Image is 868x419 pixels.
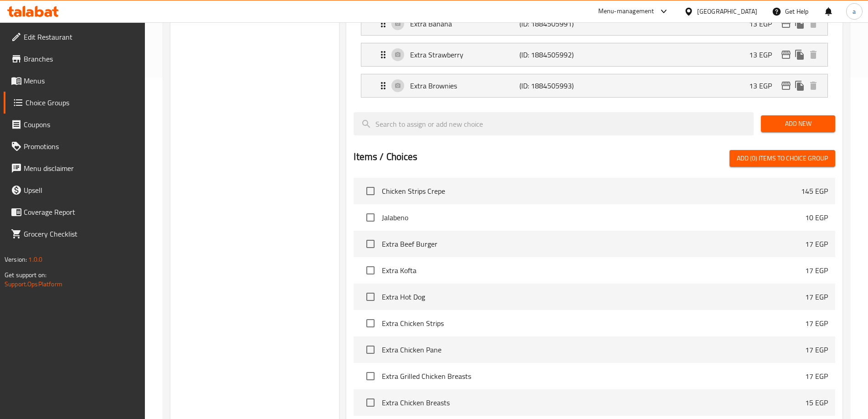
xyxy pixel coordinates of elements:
button: edit [779,79,793,93]
p: Extra Banana [410,18,519,29]
span: Get support on: [5,269,46,281]
button: delete [806,48,820,62]
div: Expand [361,43,827,66]
span: Add (0) items to choice group [737,153,828,164]
p: (ID: 1884505993) [519,80,592,91]
span: Add New [768,118,828,129]
span: Coverage Report [24,207,138,217]
span: Select choice [361,181,380,201]
span: Extra Kofta [382,265,805,276]
span: Select choice [361,393,380,412]
span: Select choice [361,208,380,227]
a: Promotions [4,135,145,157]
p: 15 EGP [805,397,828,408]
button: edit [779,17,793,31]
span: Jalabeno [382,212,805,223]
a: Coupons [4,114,145,135]
span: Select choice [361,234,380,253]
li: Expand [354,70,835,101]
span: Select choice [361,287,380,306]
p: Extra Brownies [410,80,519,91]
span: Select choice [361,367,380,386]
span: a [853,6,856,16]
span: Menus [24,75,138,86]
span: Select choice [361,314,380,333]
span: Extra Chicken Pane [382,344,805,355]
button: Add New [761,115,835,132]
p: 17 EGP [805,344,828,355]
a: Menu disclaimer [4,157,145,179]
span: Promotions [24,141,138,152]
button: duplicate [793,79,806,93]
p: 13 EGP [749,49,779,60]
p: Extra Strawberry [410,49,519,60]
span: Menu disclaimer [24,163,138,174]
p: (ID: 1884505992) [519,49,592,60]
span: Extra Chicken Breasts [382,397,805,408]
span: Select choice [361,261,380,280]
span: Branches [24,53,138,64]
a: Coverage Report [4,201,145,223]
button: Add (0) items to choice group [729,150,835,167]
span: Chicken Strips Crepe [382,186,801,197]
span: Coupons [24,119,138,130]
p: (ID: 1884505991) [519,18,592,29]
a: Edit Restaurant [4,26,145,48]
div: Menu-management [598,6,654,17]
p: 13 EGP [749,18,779,29]
p: 17 EGP [805,371,828,382]
span: Edit Restaurant [24,31,138,42]
p: 145 EGP [801,186,828,197]
p: 13 EGP [749,80,779,91]
a: Support.OpsPlatform [5,278,62,290]
h2: Items / Choices [354,150,417,164]
a: Upsell [4,179,145,201]
button: duplicate [793,48,806,62]
button: delete [806,17,820,31]
span: Extra Beef Burger [382,238,805,249]
span: Select choice [361,340,380,359]
span: Version: [5,253,27,265]
span: Extra Chicken Strips [382,318,805,329]
span: Extra Hot Dog [382,291,805,302]
a: Grocery Checklist [4,223,145,245]
button: edit [779,48,793,62]
a: Branches [4,48,145,70]
li: Expand [354,8,835,39]
span: Upsell [24,185,138,196]
p: 17 EGP [805,265,828,276]
button: duplicate [793,17,806,31]
a: Choice Groups [4,92,145,114]
p: 17 EGP [805,238,828,249]
div: [GEOGRAPHIC_DATA] [697,6,757,16]
span: Extra Grilled Chicken Breasts [382,371,805,382]
p: 17 EGP [805,318,828,329]
p: 10 EGP [805,212,828,223]
span: Grocery Checklist [24,228,138,239]
div: Expand [361,12,827,35]
li: Expand [354,39,835,70]
a: Menus [4,70,145,92]
input: search [354,112,754,135]
p: 17 EGP [805,291,828,302]
div: Expand [361,74,827,97]
span: Choice Groups [26,97,138,108]
button: delete [806,79,820,93]
span: 1.0.0 [28,253,42,265]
